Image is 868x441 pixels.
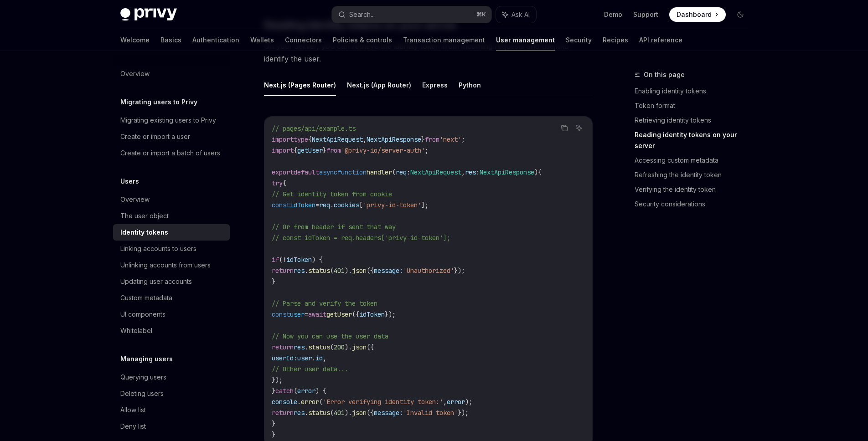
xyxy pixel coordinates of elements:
[305,267,308,275] span: .
[635,113,755,128] a: Retrieving identity tokens
[330,343,334,351] span: (
[272,310,290,318] span: const
[323,398,443,406] span: 'Error verifying identity token:'
[635,98,755,113] a: Token format
[283,256,286,264] span: !
[120,276,192,287] div: Updating user accounts
[374,267,403,275] span: message:
[297,387,315,395] span: error
[465,398,472,406] span: );
[294,387,297,395] span: (
[120,210,169,221] div: The user object
[305,310,308,318] span: =
[323,146,326,154] span: }
[120,227,168,238] div: Identity tokens
[290,310,305,318] span: user
[113,323,230,339] a: Whitelabel
[113,290,230,306] a: Custom metadata
[272,124,356,133] span: // pages/api/example.ts
[272,332,388,340] span: // Now you can use the user data
[604,10,622,19] a: Demo
[120,68,150,79] div: Overview
[113,128,230,145] a: Create or import a user
[334,343,345,351] span: 200
[113,66,230,82] a: Overview
[120,309,165,320] div: UI components
[352,409,367,417] span: json
[603,29,628,51] a: Recipes
[113,241,230,257] a: Linking accounts to users
[359,201,363,209] span: [
[272,398,297,406] span: console
[319,398,323,406] span: (
[333,29,392,51] a: Policies & controls
[120,176,139,187] h5: Users
[347,74,411,96] button: Next.js (App Router)
[272,365,348,373] span: // Other user data...
[272,256,279,264] span: if
[120,115,216,126] div: Migrating existing users to Privy
[120,29,150,51] a: Welcome
[192,29,239,51] a: Authentication
[264,74,336,96] button: Next.js (Pages Router)
[476,168,480,176] span: :
[264,40,593,65] span: On your server, you can retrieve the identity token from incoming requests and use it to identify...
[315,354,323,362] span: id
[294,343,305,351] span: res
[272,223,396,231] span: // Or from header if sent that way
[120,405,146,415] div: Allow list
[566,29,592,51] a: Security
[272,277,275,286] span: }
[250,29,274,51] a: Wallets
[403,267,454,275] span: 'Unauthorized'
[465,168,476,176] span: res
[635,197,755,211] a: Security considerations
[385,310,396,318] span: });
[272,146,294,154] span: import
[337,168,367,176] span: function
[120,97,197,108] h5: Migrating users to Privy
[120,388,164,399] div: Deleting users
[312,354,315,362] span: .
[120,372,166,383] div: Querying users
[305,343,308,351] span: .
[113,224,230,241] a: Identity tokens
[461,135,465,144] span: ;
[459,74,481,96] button: Python
[272,354,297,362] span: userId:
[669,7,726,22] a: Dashboard
[113,418,230,435] a: Deny list
[120,292,172,303] div: Custom metadata
[308,409,330,417] span: status
[308,310,326,318] span: await
[308,135,312,144] span: {
[363,201,421,209] span: 'privy-id-token'
[332,6,491,23] button: Search...⌘K
[403,29,485,51] a: Transaction management
[367,409,374,417] span: ({
[120,8,177,21] img: dark logo
[439,135,461,144] span: 'next'
[113,208,230,224] a: The user object
[367,135,421,144] span: NextApiResponse
[352,267,367,275] span: json
[367,168,392,176] span: handler
[403,409,458,417] span: 'Invalid token'
[635,182,755,197] a: Verifying the identity token
[285,29,322,51] a: Connectors
[496,29,555,51] a: User management
[422,74,448,96] button: Express
[396,168,407,176] span: req
[319,168,337,176] span: async
[326,146,341,154] span: from
[120,194,150,205] div: Overview
[633,10,658,19] a: Support
[677,10,712,19] span: Dashboard
[639,29,682,51] a: API reference
[315,201,319,209] span: =
[345,343,352,351] span: ).
[113,257,230,273] a: Unlinking accounts from users
[113,273,230,290] a: Updating user accounts
[326,310,352,318] span: getUser
[345,267,352,275] span: ).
